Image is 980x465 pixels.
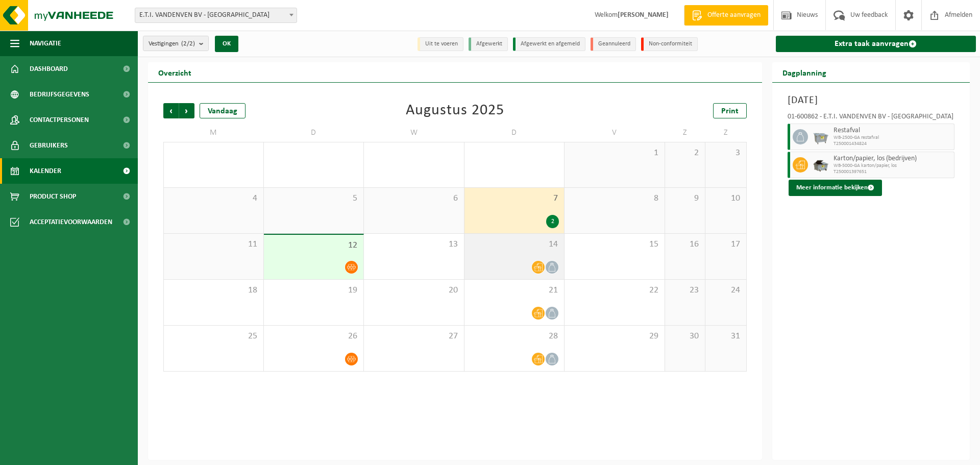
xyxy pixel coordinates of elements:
span: 13 [369,239,459,250]
a: Extra taak aanvragen [776,36,976,52]
span: 20 [369,285,459,296]
span: Print [721,107,739,115]
img: WB-2500-GAL-GY-01 [813,129,828,144]
li: Afgewerkt [469,37,508,51]
span: WB-2500-GA restafval [834,135,952,141]
count: (2/2) [181,40,195,47]
div: 2 [546,215,559,228]
span: 11 [169,239,258,250]
td: D [264,124,364,142]
span: Contactpersonen [30,107,89,133]
span: Acceptatievoorwaarden [30,209,112,235]
span: Dashboard [30,56,68,82]
td: Z [705,124,746,142]
span: Kalender [30,158,61,184]
span: 30 [670,331,700,342]
span: Volgende [179,103,194,118]
span: 8 [570,193,659,204]
span: Gebruikers [30,133,68,158]
span: E.T.I. VANDENVEN BV - BORGERHOUT [135,8,297,23]
span: T250001434824 [834,141,952,147]
span: 24 [710,285,741,296]
h2: Overzicht [148,62,202,82]
span: 15 [570,239,659,250]
span: 10 [710,193,741,204]
span: WB-5000-GA karton/papier, los [834,163,952,169]
div: Vandaag [200,103,246,118]
div: Augustus 2025 [406,103,504,118]
div: 01-600862 - E.T.I. VANDENVEN BV - [GEOGRAPHIC_DATA] [788,113,955,124]
span: E.T.I. VANDENVEN BV - BORGERHOUT [135,8,297,22]
span: 25 [169,331,258,342]
button: Vestigingen(2/2) [143,36,209,51]
span: 28 [470,331,559,342]
td: V [565,124,665,142]
span: Vestigingen [149,36,195,52]
span: 6 [369,193,459,204]
li: Afgewerkt en afgemeld [513,37,585,51]
td: Z [665,124,706,142]
span: 26 [269,331,359,342]
td: W [364,124,464,142]
span: 18 [169,285,258,296]
span: 16 [670,239,700,250]
span: 29 [570,331,659,342]
li: Non-conformiteit [641,37,698,51]
span: Restafval [834,127,952,135]
button: OK [215,36,238,52]
td: M [163,124,264,142]
h2: Dagplanning [772,62,837,82]
a: Print [713,103,747,118]
span: 12 [269,240,359,251]
span: 14 [470,239,559,250]
a: Offerte aanvragen [684,5,768,26]
span: Offerte aanvragen [705,10,763,20]
strong: [PERSON_NAME] [618,11,669,19]
td: D [464,124,565,142]
img: WB-5000-GAL-GY-01 [813,157,828,173]
span: 3 [710,148,741,159]
span: 31 [710,331,741,342]
span: 4 [169,193,258,204]
h3: [DATE] [788,93,955,108]
span: Product Shop [30,184,76,209]
span: Bedrijfsgegevens [30,82,89,107]
span: 27 [369,331,459,342]
span: 21 [470,285,559,296]
span: T250001397651 [834,169,952,175]
button: Meer informatie bekijken [789,180,882,196]
span: 5 [269,193,359,204]
li: Geannuleerd [591,37,636,51]
span: Navigatie [30,31,61,56]
span: 2 [670,148,700,159]
span: 19 [269,285,359,296]
span: Karton/papier, los (bedrijven) [834,155,952,163]
span: 1 [570,148,659,159]
span: 7 [470,193,559,204]
span: 22 [570,285,659,296]
span: 23 [670,285,700,296]
span: 9 [670,193,700,204]
span: Vorige [163,103,179,118]
li: Uit te voeren [418,37,463,51]
span: 17 [710,239,741,250]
